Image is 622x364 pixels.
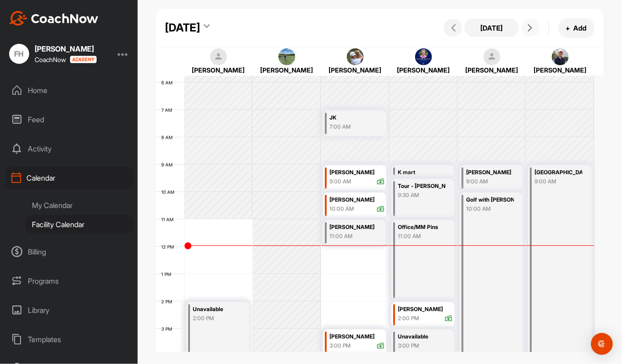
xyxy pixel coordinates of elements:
[535,177,582,186] div: 9:00 AM
[156,271,180,277] div: 1 PM
[591,333,613,355] div: Open Intercom Messenger
[156,107,181,113] div: 7 AM
[329,222,377,233] div: [PERSON_NAME]
[415,48,432,66] img: square_40516db2916e8261e2cdf582b2492737.jpg
[26,196,134,215] div: My Calendar
[398,342,445,350] div: 3:00 PM
[329,205,354,213] div: 10:00 AM
[329,232,377,240] div: 11:00 AM
[5,270,134,292] div: Programs
[5,108,134,131] div: Feed
[35,45,97,52] div: [PERSON_NAME]
[156,217,183,222] div: 11 AM
[5,137,134,160] div: Activity
[165,20,200,36] div: [DATE]
[466,205,514,213] div: 10:00 AM
[9,11,98,26] img: CoachNow
[398,232,445,240] div: 11:00 AM
[210,48,227,66] img: square_default-ef6cabf814de5a2bf16c804365e32c732080f9872bdf737d349900a9daf73cf9.png
[329,113,377,123] div: JK
[70,56,97,63] img: CoachNow acadmey
[398,314,419,322] div: 2:00 PM
[552,48,569,66] img: square_c38149ace2d67fed064ce2ecdac316ab.jpg
[156,162,182,167] div: 9 AM
[26,215,134,234] div: Facility Calendar
[398,167,445,178] div: K mart
[156,326,181,332] div: 3 PM
[156,80,182,85] div: 6 AM
[466,195,514,205] div: Golf with [PERSON_NAME]
[329,332,385,342] div: [PERSON_NAME]
[565,23,570,33] span: +
[156,244,183,250] div: 12 PM
[347,48,364,66] img: square_f0fd8699626d342409a23b1a51ec4760.jpg
[398,191,445,199] div: 9:30 AM
[35,56,97,63] div: CoachNow
[328,65,383,75] div: [PERSON_NAME]
[466,167,514,178] div: [PERSON_NAME]
[558,18,595,38] button: +Add
[259,65,314,75] div: [PERSON_NAME]
[398,332,445,342] div: Unavailable
[533,65,588,75] div: [PERSON_NAME]
[329,342,351,350] div: 3:00 PM
[329,167,385,178] div: [PERSON_NAME]
[396,65,451,75] div: [PERSON_NAME]
[156,299,181,304] div: 2 PM
[5,240,134,263] div: Billing
[398,304,453,315] div: [PERSON_NAME]
[278,48,296,66] img: square_76d474b740ca28bdc38895401cb2d4cb.jpg
[193,304,240,315] div: Unavailable
[464,19,519,37] button: [DATE]
[193,314,240,322] div: 2:00 PM
[535,167,582,178] div: [GEOGRAPHIC_DATA]
[5,79,134,102] div: Home
[5,166,134,189] div: Calendar
[398,181,445,192] div: Tour - [PERSON_NAME] 10AM
[5,328,134,351] div: Templates
[329,123,377,131] div: 7:00 AM
[464,65,519,75] div: [PERSON_NAME]
[329,177,351,186] div: 9:00 AM
[156,135,182,140] div: 8 AM
[156,189,184,195] div: 10 AM
[398,222,445,233] div: Office/MM Pins
[5,299,134,322] div: Library
[483,48,501,66] img: square_default-ef6cabf814de5a2bf16c804365e32c732080f9872bdf737d349900a9daf73cf9.png
[329,195,385,205] div: [PERSON_NAME]
[9,44,29,64] div: FH
[466,177,514,186] div: 9:00 AM
[191,65,246,75] div: [PERSON_NAME]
